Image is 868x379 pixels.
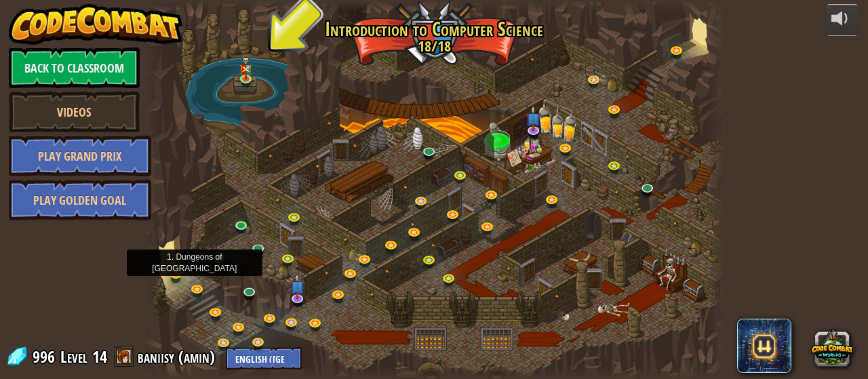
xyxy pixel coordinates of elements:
[9,136,151,176] a: Play Grand Prix
[290,273,304,299] img: level-banner-unstarted-subscriber.png
[9,47,140,88] a: Back to Classroom
[9,4,182,45] img: CodeCombat - Learn how to code by playing a game
[825,4,859,36] button: Adjust volume
[60,346,87,368] span: Level
[239,54,252,79] img: level-banner-multiplayer.png
[9,92,140,132] a: Videos
[9,180,151,220] a: Play Golden Goal
[92,346,107,367] span: 14
[526,106,540,132] img: level-banner-unstarted-subscriber.png
[138,346,219,367] a: baniisy (amin)
[33,346,59,367] span: 996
